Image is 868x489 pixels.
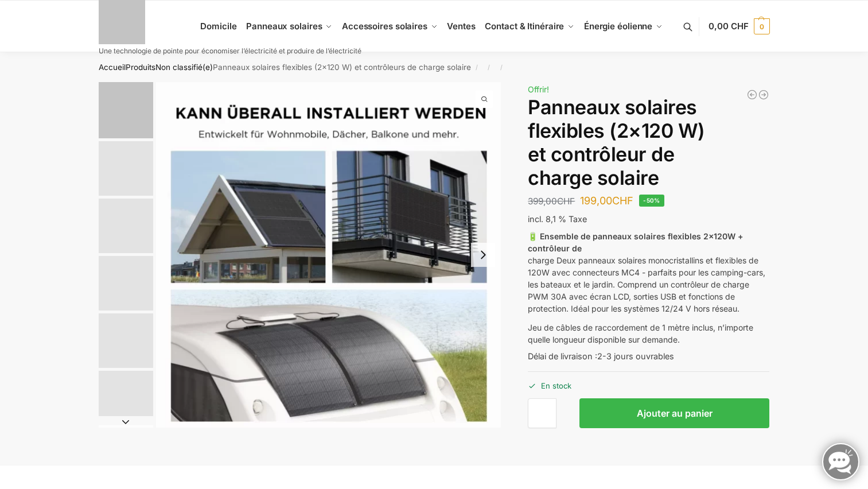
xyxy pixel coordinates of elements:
[99,256,153,311] img: s-l1600 (4)
[584,21,652,32] span: Énergie éolienne
[758,89,769,100] a: Centrale électrique de balcon 1780 watts avec batterie de stockage Zendure de 4 KWh capable d’ali...
[96,312,153,369] li: 5 / 9
[528,196,575,207] bdi: 399,00 CHF
[337,1,443,52] a: Accessoires solaires
[342,21,427,32] span: Accessoires solaires
[528,214,587,224] span: incl. 8,1 % Taxe
[155,63,213,72] a: Non classifié(e)
[96,426,153,484] li: 7 / 9
[126,63,155,72] a: Produits
[99,82,153,138] img: Flexible Solar Module
[597,351,674,361] span: 2-3 jours ouvrables
[579,398,769,428] button: Ajouter au panier
[528,321,769,346] p: Jeu de câbles de raccordement de 1 mètre inclus, n’importe quelle longueur disponible sur demande.
[99,371,153,425] img: Laderegeler
[495,63,507,72] span: /
[447,21,475,32] span: Ventes
[99,313,153,368] img: Flexibel in allen Bereichen
[639,195,664,207] span: -50%
[96,197,153,254] li: 3 / 9
[99,416,153,428] button: Diapositive suivante
[96,82,153,139] li: 1 / 9
[480,1,579,52] a: Contact & Itinéraire
[99,48,361,55] p: Une technologie de pointe pour économiser l’électricité et produire de l’électricité
[471,63,483,72] span: /
[471,243,495,267] button: Next slide
[528,398,556,428] input: Quantité de produit
[709,21,748,32] span: 0,00 CHF
[528,351,674,361] span: Délai de livraison :
[96,369,153,426] li: 6 / 9
[754,18,770,34] span: 0
[99,63,471,72] font: Panneaux solaires flexibles (2×120 W) et contrôleurs de charge solaire
[99,141,153,196] img: Flexibles Solarmodul 120 watt
[580,195,633,207] bdi: 199,00 CHF
[78,52,790,82] nav: Fil d’Ariane
[528,96,769,189] h1: Panneaux solaires flexibles (2×120 W) et contrôleur de charge solaire
[99,63,126,72] a: Accueil
[99,199,153,253] img: Flexibel unendlich viele Einsatzmöglichkeiten
[96,254,153,312] li: 4 / 9
[528,230,769,315] p: charge Deux panneaux solaires monocristallins et flexibles de 120W avec connecteurs MC4 - parfait...
[709,9,769,44] a: 0,00 CHF 0
[528,231,743,253] strong: 🔋 Ensemble de panneaux solaires flexibles 2×120W + contrôleur de
[528,84,549,94] span: Offrir!
[746,89,758,100] a: Centrale électrique de balcon 890/600 watt verre bificial / verre
[485,21,564,32] span: Contact & Itinéraire
[156,82,501,428] a: Modules solaires flexibles pour camping-cars Camping BalconL L960 9
[156,82,501,428] img: Flexible Solar Module
[442,1,480,52] a: Ventes
[528,371,769,391] p: En stock
[579,1,668,52] a: Énergie éolienne
[156,82,501,428] li: 1 / 9
[483,63,495,72] span: /
[96,139,153,197] li: 2 / 9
